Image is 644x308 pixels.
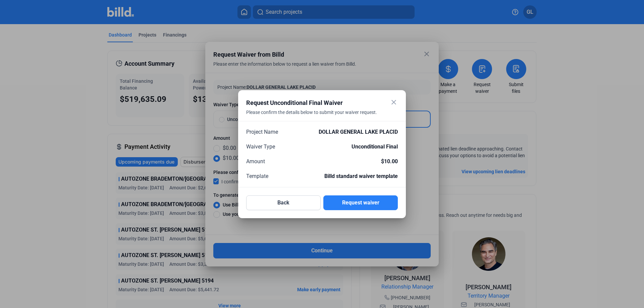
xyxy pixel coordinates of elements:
[324,172,398,180] span: Billd standard waiver template
[246,128,278,136] span: Project Name
[390,98,398,106] mat-icon: close
[246,109,381,124] div: Please confirm the details below to submit your waiver request.
[246,143,275,151] span: Waiver Type
[381,158,398,166] span: $10.00
[246,195,321,210] button: Back
[246,158,265,166] span: Amount
[246,172,268,180] span: Template
[246,98,381,108] div: Request Unconditional Final Waiver
[323,195,398,210] button: Request waiver
[352,143,398,151] span: Unconditional Final
[319,128,398,136] span: DOLLAR GENERAL LAKE PLACID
